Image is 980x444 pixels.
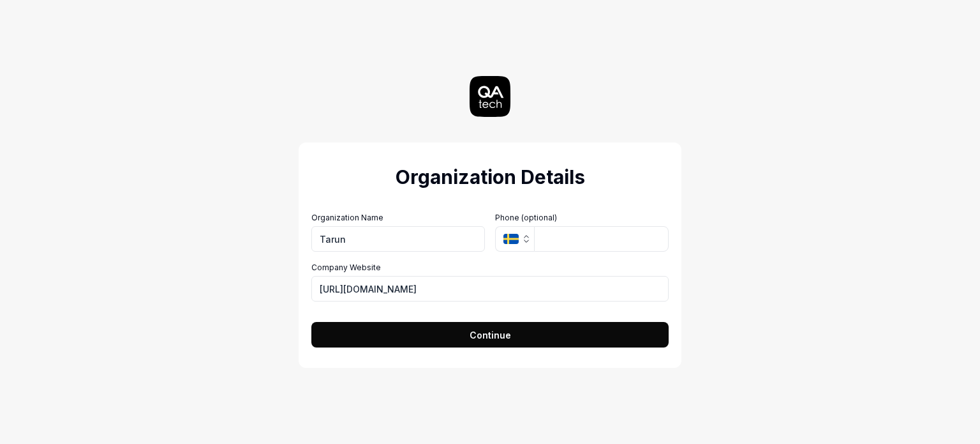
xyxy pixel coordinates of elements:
[311,262,669,273] label: Company Website
[311,163,669,192] h2: Organization Details
[495,212,669,224] label: Phone (optional)
[311,212,485,224] label: Organization Name
[470,328,511,342] span: Continue
[311,322,669,348] button: Continue
[311,276,669,302] input: https://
